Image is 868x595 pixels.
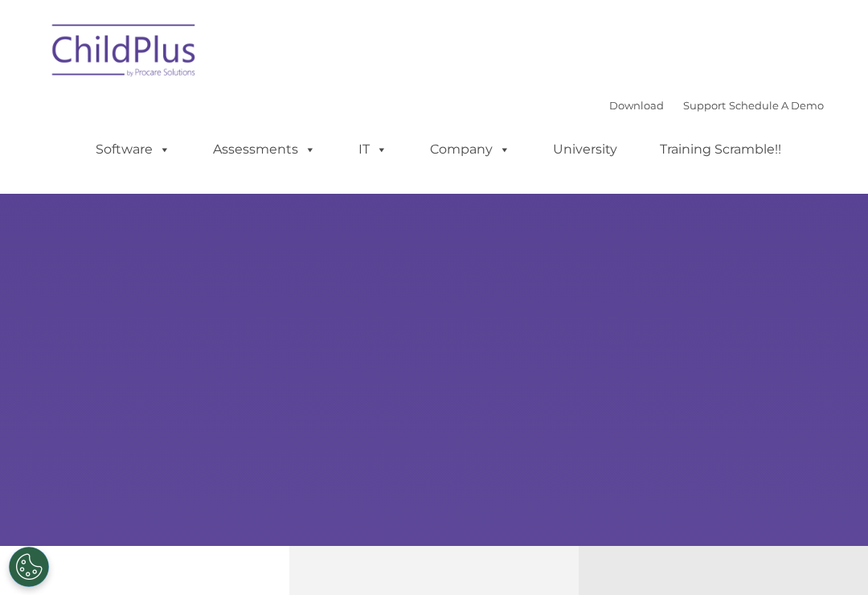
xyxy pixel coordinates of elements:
a: Software [80,133,186,166]
img: ChildPlus by Procare Solutions [44,13,205,93]
a: Company [414,133,526,166]
a: Support [683,99,726,112]
button: Cookies Settings [9,547,49,587]
a: IT [342,133,403,166]
a: Download [609,99,664,112]
a: Assessments [197,133,332,166]
font: | [609,99,824,112]
a: University [537,133,633,166]
a: Training Scramble!! [644,133,797,166]
a: Schedule A Demo [729,99,824,112]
